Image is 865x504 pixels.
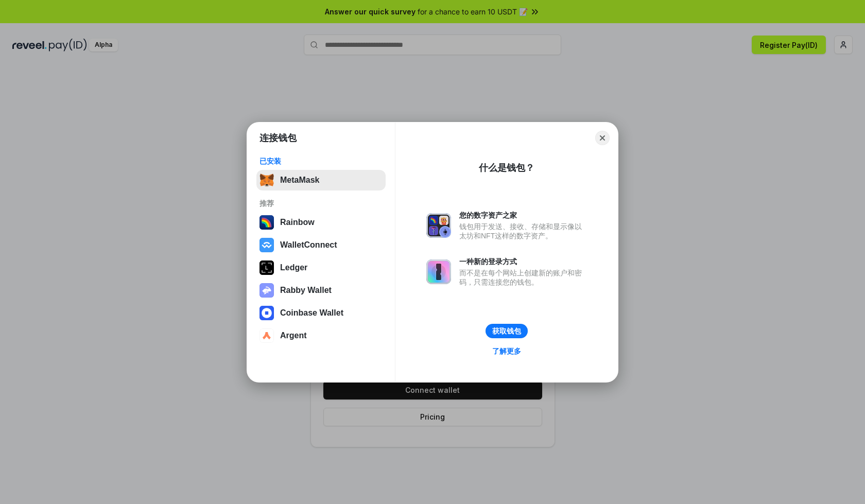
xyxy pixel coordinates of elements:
[459,257,587,266] div: 一种新的登录方式
[595,131,610,145] button: Close
[479,162,534,174] div: 什么是钱包？
[259,260,274,275] img: svg+xml,%3Csvg%20xmlns%3D%22http%3A%2F%2Fwww.w3.org%2F2000%2Fsvg%22%20width%3D%2228%22%20height%3...
[259,173,274,187] img: svg+xml,%3Csvg%20fill%3D%22none%22%20height%3D%2233%22%20viewBox%3D%220%200%2035%2033%22%20width%...
[259,283,274,298] img: svg+xml,%3Csvg%20xmlns%3D%22http%3A%2F%2Fwww.w3.org%2F2000%2Fsvg%22%20fill%3D%22none%22%20viewBox...
[259,328,274,343] img: svg+xml,%3Csvg%20width%3D%2228%22%20height%3D%2228%22%20viewBox%3D%220%200%2028%2028%22%20fill%3D...
[256,280,386,301] button: Rabby Wallet
[486,324,528,338] button: 获取钱包
[459,268,587,287] div: 而不是在每个网站上创建新的账户和密码，只需连接您的钱包。
[280,176,319,185] div: MetaMask
[426,213,451,238] img: svg+xml,%3Csvg%20xmlns%3D%22http%3A%2F%2Fwww.w3.org%2F2000%2Fsvg%22%20fill%3D%22none%22%20viewBox...
[259,306,274,320] img: svg+xml,%3Csvg%20width%3D%2228%22%20height%3D%2228%22%20viewBox%3D%220%200%2028%2028%22%20fill%3D...
[280,263,307,272] div: Ledger
[259,157,383,166] div: 已安装
[259,132,297,144] h1: 连接钱包
[256,235,386,255] button: WalletConnect
[256,303,386,323] button: Coinbase Wallet
[280,286,332,295] div: Rabby Wallet
[492,326,521,336] div: 获取钱包
[256,257,386,278] button: Ledger
[259,199,383,208] div: 推荐
[256,212,386,233] button: Rainbow
[259,238,274,252] img: svg+xml,%3Csvg%20width%3D%2228%22%20height%3D%2228%22%20viewBox%3D%220%200%2028%2028%22%20fill%3D...
[280,331,307,340] div: Argent
[256,325,386,346] button: Argent
[280,240,337,250] div: WalletConnect
[486,344,527,358] a: 了解更多
[459,211,587,220] div: 您的数字资产之家
[492,346,521,356] div: 了解更多
[259,215,274,230] img: svg+xml,%3Csvg%20width%3D%22120%22%20height%3D%22120%22%20viewBox%3D%220%200%20120%20120%22%20fil...
[426,259,451,284] img: svg+xml,%3Csvg%20xmlns%3D%22http%3A%2F%2Fwww.w3.org%2F2000%2Fsvg%22%20fill%3D%22none%22%20viewBox...
[280,218,315,227] div: Rainbow
[459,222,587,240] div: 钱包用于发送、接收、存储和显示像以太坊和NFT这样的数字资产。
[280,308,343,318] div: Coinbase Wallet
[256,170,386,190] button: MetaMask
